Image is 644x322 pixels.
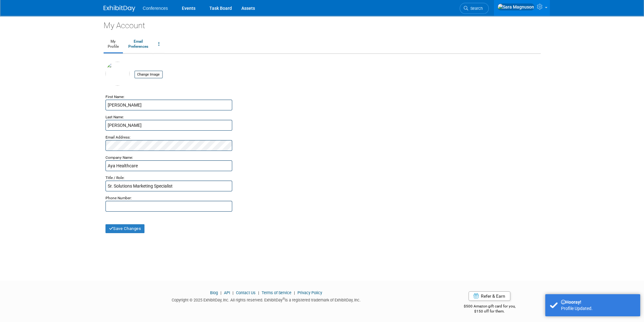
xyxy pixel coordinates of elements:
[469,291,510,301] a: Refer & Earn
[460,3,489,14] a: Search
[105,196,132,200] small: Phone Number:
[143,6,168,11] span: Conferences
[561,299,635,305] div: Hooray!
[438,309,541,314] div: $150 off for them.
[105,115,124,119] small: Last Name:
[104,36,123,52] a: MyProfile
[224,290,230,295] a: API
[262,290,291,295] a: Terms of Service
[105,155,133,160] small: Company Name:
[104,5,135,12] img: ExhibitDay
[124,36,152,52] a: EmailPreferences
[283,297,285,300] sup: ®
[292,290,296,295] span: |
[105,135,131,139] small: Email Address:
[497,3,534,10] img: Sara Magnuson
[297,290,322,295] a: Privacy Policy
[236,290,256,295] a: Contact Us
[468,6,483,11] span: Search
[219,290,223,295] span: |
[231,290,235,295] span: |
[104,16,541,31] div: My Account
[105,176,124,180] small: Title / Role:
[105,224,145,233] button: Save Changes
[104,296,429,303] div: Copyright © 2025 ExhibitDay, Inc. All rights reserved. ExhibitDay is a registered trademark of Ex...
[105,95,124,99] small: First Name:
[438,300,541,314] div: $500 Amazon gift card for you,
[561,305,635,312] div: Profile Updated.
[210,290,218,295] a: Blog
[257,290,261,295] span: |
